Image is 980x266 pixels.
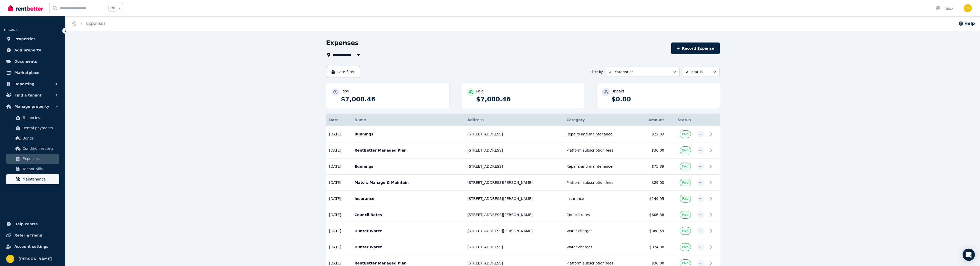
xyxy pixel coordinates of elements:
span: Paid [682,245,688,249]
span: ORGANISE [4,28,20,32]
td: $75.39 [637,158,667,175]
td: [STREET_ADDRESS][PERSON_NAME] [464,223,563,239]
td: [DATE] [326,223,352,239]
span: Tenancies [23,115,57,121]
h1: Expenses [326,39,359,47]
button: Reporting [4,79,61,89]
span: Properties [14,36,36,42]
span: Paid [682,180,688,185]
td: Repairs and maintenance [563,126,637,142]
th: Amount [637,114,667,126]
span: Bonds [23,135,57,141]
td: [STREET_ADDRESS] [464,158,563,175]
a: Add property [4,45,61,55]
button: Help [958,20,975,27]
span: Tenant bills [23,166,57,172]
td: [DATE] [326,191,352,207]
td: Insurance [563,191,637,207]
p: Total [341,89,349,94]
p: Unpaid [612,89,624,94]
td: [STREET_ADDRESS] [464,142,563,158]
td: [STREET_ADDRESS][PERSON_NAME] [464,175,563,191]
img: Clinton Smith [964,4,972,12]
th: Address [464,114,563,126]
span: [PERSON_NAME] [18,256,52,262]
td: [DATE] [326,142,352,158]
td: Platform subscription fees [563,142,637,158]
button: Find a tenant [4,90,61,100]
a: Documents [4,56,61,67]
td: Council rates [563,207,637,223]
span: Paid [682,261,688,265]
div: Open Intercom Messenger [963,249,975,261]
a: Bonds [6,133,59,143]
button: Record Expense [671,42,719,54]
span: k [118,6,120,10]
a: Properties [4,34,61,44]
p: Insurance [354,196,461,201]
td: $324.38 [637,239,667,255]
span: Marketplace [14,70,39,76]
td: Water charges [563,223,637,239]
td: [DATE] [326,207,352,223]
span: All categories [609,69,669,75]
td: Water charges [563,239,637,255]
span: Paid [682,132,688,136]
span: Paid [682,213,688,217]
p: $7,000.46 [476,95,579,103]
span: Paid [682,197,688,201]
td: $22.33 [637,126,667,142]
a: Tenancies [6,113,59,123]
a: Condition reports [6,143,59,154]
p: Bunnings [354,132,461,137]
span: Help centre [14,221,38,227]
p: Paid [476,89,484,94]
th: Name [351,114,464,126]
button: All categories [606,67,680,77]
span: Manage property [14,103,49,110]
th: Category [563,114,637,126]
p: Hunter Water [354,228,461,233]
th: Date [326,114,352,126]
span: Rental payments [23,125,57,131]
td: [DATE] [326,158,352,175]
td: Repairs and maintenance [563,158,637,175]
button: Manage property [4,101,61,112]
p: Match, Manage & Maintain [354,180,461,185]
button: Date filter [326,66,360,78]
span: Add property [14,47,41,53]
td: [STREET_ADDRESS][PERSON_NAME] [464,207,563,223]
img: RentBetter [8,4,43,12]
span: Refer a friend [14,232,42,238]
nav: Breadcrumb [66,16,112,31]
span: Filter by [590,70,603,74]
span: Paid [682,229,688,233]
td: $606.38 [637,207,667,223]
span: Paid [682,164,688,168]
td: [STREET_ADDRESS] [464,239,563,255]
td: [DATE] [326,175,352,191]
img: Clinton Smith [6,255,14,263]
td: [DATE] [326,126,352,142]
p: RentBetter Managed Plan [354,261,461,266]
td: $29.00 [637,175,667,191]
p: Hunter Water [354,244,461,250]
a: Expenses [86,21,106,26]
a: Rental payments [6,123,59,133]
a: Tenant bills [6,164,59,174]
span: Condition reports [23,145,57,152]
span: Documents [14,58,37,65]
a: Expenses [6,154,59,164]
p: RentBetter Managed Plan [354,148,461,153]
td: [STREET_ADDRESS][PERSON_NAME] [464,191,563,207]
span: Find a tenant [14,92,42,98]
td: [DATE] [326,239,352,255]
td: $388.59 [637,223,667,239]
a: Marketplace [4,68,61,78]
span: Account settings [14,243,48,250]
p: Bunnings [354,164,461,169]
span: Ctrl [108,5,116,12]
td: [STREET_ADDRESS] [464,126,563,142]
a: Account settings [4,241,61,252]
a: Refer a friend [4,230,61,240]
